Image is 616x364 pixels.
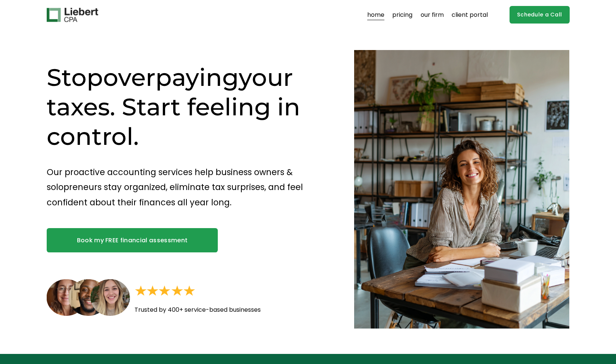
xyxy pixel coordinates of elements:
a: pricing [392,9,412,21]
a: Book my FREE financial assessment [47,228,218,252]
a: home [367,9,384,21]
p: Trusted by 400+ service-based businesses [134,305,306,315]
span: overpaying [103,63,239,92]
p: Our proactive accounting services help business owners & solopreneurs stay organized, eliminate t... [47,165,328,210]
h1: Stop your taxes. Start feeling in control. [47,63,328,151]
a: Schedule a Call [510,6,570,24]
a: our firm [421,9,444,21]
img: Liebert CPA [47,8,98,22]
a: client portal [452,9,488,21]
